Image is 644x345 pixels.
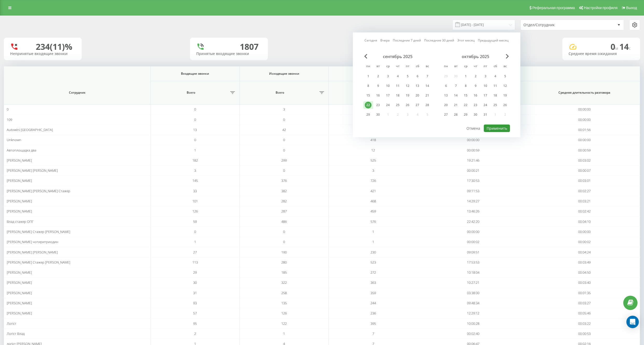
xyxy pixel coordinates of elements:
div: вт 30 сент. 2025 г. [373,111,383,119]
div: вт 28 окт. 2025 г. [451,111,461,119]
div: чт 25 сент. 2025 г. [393,101,403,109]
span: 145 [192,178,198,183]
span: Логіст Влад [7,331,25,336]
abbr: воскресенье [501,63,509,71]
div: сб 18 окт. 2025 г. [490,92,500,99]
span: 14 [619,41,631,52]
td: 00:05:46 [529,308,640,318]
div: ср 1 окт. 2025 г. [461,72,471,80]
div: ср 10 сент. 2025 г. [383,82,393,90]
div: пн 22 сент. 2025 г. [363,101,373,109]
abbr: суббота [491,63,499,71]
span: 33 [193,189,197,193]
span: 363 [370,280,376,285]
td: 00:00:00 [529,114,640,125]
div: ср 15 окт. 2025 г. [461,92,471,99]
span: 190 [281,250,287,254]
div: 30 [375,111,381,118]
div: 16 [472,92,479,99]
span: 12 [371,148,375,153]
div: 27 [414,102,421,108]
div: пн 29 сент. 2025 г. [363,111,373,119]
span: 126 [281,311,287,315]
span: [PERSON_NAME] [7,270,32,275]
div: 5 [404,73,411,80]
span: 1 [372,229,374,234]
div: 9 [472,82,479,89]
div: вс 19 окт. 2025 г. [500,92,510,99]
div: пт 24 окт. 2025 г. [480,101,490,109]
span: Реферальная программа [532,6,575,10]
td: 00:00:00 [418,135,529,145]
abbr: понедельник [442,63,450,71]
div: вс 21 сент. 2025 г. [422,92,432,99]
abbr: понедельник [364,63,372,71]
td: 10:18:04 [418,267,529,278]
abbr: среда [384,63,392,71]
td: 00:02:27 [529,186,640,196]
span: 322 [281,280,287,285]
div: 5 [502,73,508,80]
div: 27 [443,111,449,118]
span: Выход [626,6,637,10]
div: сб 13 сент. 2025 г. [412,82,422,90]
div: пн 1 сент. 2025 г. [363,72,373,80]
span: 486 [281,219,287,224]
div: вс 5 окт. 2025 г. [500,72,510,80]
span: Всего [331,91,407,95]
div: сб 20 сент. 2025 г. [412,92,422,99]
div: Непринятые входящие звонки [10,52,75,56]
span: [PERSON_NAME] [7,301,32,305]
td: 00:02:42 [529,206,640,216]
span: Логіст [7,321,16,326]
div: 14 [424,82,431,89]
div: 26 [502,102,508,108]
div: 2 [375,73,381,80]
div: 10 [482,82,489,89]
div: вт 21 окт. 2025 г. [451,101,461,109]
span: Исходящие звонки [247,72,322,76]
td: 00:03:22 [529,318,640,328]
div: 18 [394,92,401,99]
div: 15 [365,92,372,99]
span: 0 [194,229,196,234]
div: 29 [365,111,372,118]
div: 25 [394,102,401,108]
div: 4 [492,73,499,80]
div: 8 [462,82,469,89]
div: 2 [472,73,479,80]
span: 0 [283,137,285,142]
span: 93 [193,301,197,305]
div: 20 [443,102,449,108]
td: 00:03:40 [529,278,640,288]
div: вт 23 сент. 2025 г. [373,101,383,109]
div: чт 30 окт. 2025 г. [471,111,480,119]
span: 0 [611,41,619,52]
div: 15 [462,92,469,99]
span: 3 [194,168,196,173]
span: 29 [193,270,197,275]
span: [PERSON_NAME] [7,311,32,315]
span: [PERSON_NAME] Стажер [PERSON_NAME] [7,260,70,265]
span: 468 [370,199,376,203]
abbr: вторник [374,63,382,71]
div: Open Intercom Messenger [626,316,639,328]
span: 359 [370,291,376,295]
td: 00:04:50 [529,267,640,278]
span: [PERSON_NAME] [PERSON_NAME] Стажер [7,189,70,193]
span: [PERSON_NAME] [7,178,32,183]
span: [PERSON_NAME] [PERSON_NAME] [7,168,58,173]
div: 29 [462,111,469,118]
div: 1807 [240,42,258,52]
div: 21 [424,92,431,99]
div: вс 14 сент. 2025 г. [422,82,432,90]
span: 418 [370,137,376,142]
td: 00:03:21 [529,196,640,206]
td: 09:11:53 [418,186,529,196]
div: чт 16 окт. 2025 г. [471,92,480,99]
span: Входящие звонки [157,72,233,76]
a: Предыдущий месяц [478,38,509,43]
span: 230 [370,250,376,254]
div: 12 [404,82,411,89]
div: сб 11 окт. 2025 г. [490,82,500,90]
